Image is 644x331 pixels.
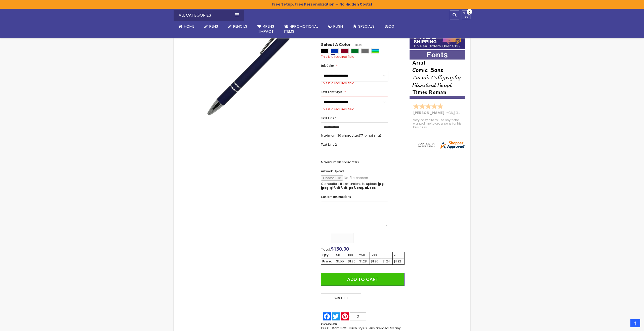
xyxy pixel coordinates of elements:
[385,24,394,29] span: Blog
[417,146,465,150] a: 4pens.com certificate URL
[462,11,470,19] a: 0
[321,55,405,59] div: This is a required field.
[341,48,349,53] div: Burgundy
[331,245,349,252] span: $
[321,160,388,164] p: Maximum 30 characters
[209,24,218,29] span: Pens
[321,322,337,326] strong: Overview
[348,21,380,32] a: Specials
[321,273,405,286] button: Add to Cart
[359,133,381,138] span: (17 remaining)
[184,24,194,29] span: Home
[321,247,331,252] span: Total:
[353,233,363,243] a: +
[334,245,349,252] span: 130.00
[347,276,378,282] span: Add to Cart
[223,21,252,32] a: Pencils
[413,118,462,129] div: Very easy site to use boyfriend wanted me to order pens for his business
[321,169,344,173] span: Artwork Upload
[321,182,384,190] strong: jpg, jpeg, gif, tiff, tif, pdf, png, ai, eps
[413,110,446,115] span: [PERSON_NAME]
[321,233,331,243] a: -
[321,182,388,190] p: Compatible file extensions to upload:
[382,259,392,263] div: $1.24
[351,43,361,47] span: Blue
[394,259,403,263] div: $1.22
[468,10,470,15] span: 0
[321,42,351,49] span: Select A Color
[382,253,392,257] div: 1000
[199,21,223,32] a: Pens
[331,312,340,320] a: Twitter
[322,259,332,263] strong: Price:
[333,24,343,29] span: Rush
[371,253,380,257] div: 500
[321,48,329,53] div: Black
[358,24,375,29] span: Specials
[321,293,363,303] a: Wish List
[371,48,379,53] div: Assorted
[321,142,337,147] span: Text Line 2
[321,64,334,68] span: Ink Color
[174,10,244,21] div: All Categories
[357,314,359,319] span: 2
[348,253,357,257] div: 100
[321,116,337,120] span: Text Line 1
[321,134,388,138] p: Maximum 30 characters
[321,195,351,199] span: Custom Instructions
[331,48,339,53] div: Blue
[340,312,367,320] a: Pinterest2
[252,21,279,37] a: 4Pens4impact
[394,253,403,257] div: 2500
[279,21,323,37] a: 4PROMOTIONALITEMS
[361,48,369,53] div: Grey
[199,8,314,123] img: regal_rubber_blue_n_3_1_2.jpg
[410,50,465,99] img: font-personalization-examples
[321,107,388,111] div: This is a required field.
[321,293,361,303] span: Wish List
[446,110,491,115] span: - ,
[454,110,491,115] span: [GEOGRAPHIC_DATA]
[284,24,318,34] span: 4PROMOTIONAL ITEMS
[233,24,247,29] span: Pencils
[351,48,359,53] div: Green
[348,259,357,263] div: $1.30
[174,21,199,32] a: Home
[336,253,346,257] div: 50
[448,110,453,115] span: OK
[410,31,465,49] img: Free shipping on orders over $199
[321,81,388,85] div: This is a required field.
[371,259,380,263] div: $1.26
[380,21,399,32] a: Blog
[417,140,465,149] img: 4pens.com widget logo
[322,253,330,257] strong: Qty:
[257,24,274,34] span: 4Pens 4impact
[322,312,331,320] a: Facebook
[359,253,369,257] div: 250
[336,259,346,263] div: $1.55
[323,21,348,32] a: Rush
[359,259,369,263] div: $1.28
[321,90,342,94] span: Text Font Style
